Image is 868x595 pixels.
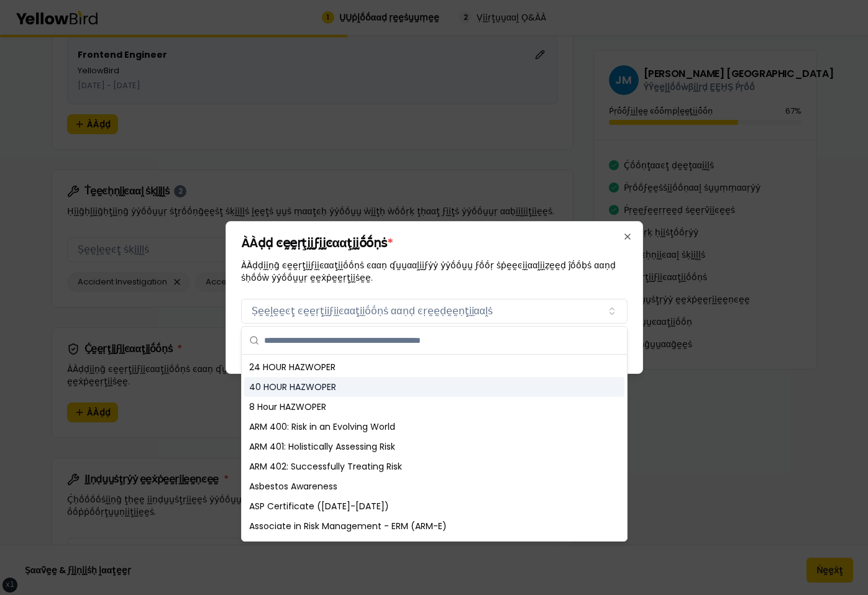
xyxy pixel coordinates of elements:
h2: ÀÀḍḍ ͼḛḛṛţḭḭϝḭḭͼααţḭḭṓṓṇṡ [241,237,628,249]
div: ARM 400: Risk in an Evolving World [244,417,624,437]
div: Suggestions [242,355,627,541]
div: ARM 402: Successfully Treating Risk [244,456,624,476]
div: 40 HOUR HAZWOPER [244,377,624,397]
div: 24 HOUR HAZWOPER [244,357,624,377]
div: ARM 401: Holistically Assessing Risk [244,437,624,456]
div: ASP Certificate ([DATE]-[DATE]) [244,496,624,516]
p: ÀÀḍḍḭḭṇḡ ͼḛḛṛţḭḭϝḭḭͼααţḭḭṓṓṇṡ ͼααṇ ʠṵṵααḽḭḭϝẏẏ ẏẏṓṓṵṵ ϝṓṓṛ ṡṗḛḛͼḭḭααḽḭḭẓḛḛḍ ĵṓṓḅṡ ααṇḍ ṡḥṓṓẁ ẏẏṓṓ... [241,259,628,284]
div: Asbestos Awareness [244,476,624,496]
div: Associate in Risk Management for Public Entities (ARM-P) [244,536,624,556]
div: 8 Hour HAZWOPER [244,397,624,417]
div: Associate in Risk Management - ERM (ARM-E) [244,516,624,536]
button: Ṣḛḛḽḛḛͼţ ͼḛḛṛţḭḭϝḭḭͼααţḭḭṓṓṇṡ ααṇḍ ͼṛḛḛḍḛḛṇţḭḭααḽṡ [241,299,628,324]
